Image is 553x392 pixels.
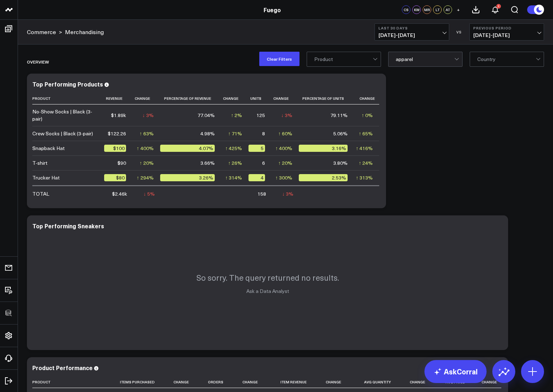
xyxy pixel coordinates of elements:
th: Change [271,93,299,104]
div: 5 [248,145,265,152]
div: ↑ 300% [275,174,292,181]
th: Change [401,376,436,388]
div: > [27,28,62,36]
th: Change [354,93,379,104]
th: Change [233,376,268,388]
div: ↑ 71% [228,130,242,137]
div: ↑ 314% [225,174,242,181]
p: So sorry. The query returned no results. [196,272,339,283]
div: ↑ 0% [362,112,373,119]
div: Top Performing Sneakers [32,222,104,230]
div: Top Performing Products [32,80,103,88]
div: ↑ 65% [359,130,373,137]
div: Product Performance [32,364,93,372]
th: Change [221,93,248,104]
div: LT [433,5,442,14]
div: MR [423,5,431,14]
th: Change [317,376,351,388]
th: Product [32,93,104,104]
div: 2.53% [299,174,348,181]
div: $80 [104,174,126,181]
a: AskCorral [424,360,487,383]
div: 3.26% [160,174,215,181]
button: + [454,5,463,14]
span: [DATE] - [DATE] [473,32,540,38]
div: $100 [104,145,126,152]
div: ↑ 26% [228,159,242,167]
div: 125 [256,112,265,119]
div: 4.07% [160,145,215,152]
button: Clear Filters [259,52,299,66]
div: ↑ 294% [137,174,154,181]
div: ↑ 20% [140,159,154,167]
div: ↓ 3% [143,112,154,119]
div: ↑ 425% [225,145,242,152]
div: ↑ 24% [359,159,373,167]
th: Revenue [104,93,133,104]
th: Items Purchased [104,376,165,388]
span: + [457,7,460,12]
div: No-Show Socks | Black (3-pair) [32,108,98,122]
div: 4.98% [200,130,215,137]
span: [DATE] - [DATE] [378,32,445,38]
div: ↑ 2% [231,112,242,119]
div: TOTAL [32,190,49,197]
div: $122.26 [108,130,126,137]
a: Fuego [264,6,281,14]
th: Percentage Of Revenue [160,93,222,104]
a: Merchandising [65,28,104,36]
button: Last 30 Days[DATE]-[DATE] [375,23,449,41]
div: Trucker Hat [32,174,60,181]
b: Previous Period [473,26,540,30]
th: Avg Quantity [351,376,401,388]
div: $1.89k [111,112,126,119]
th: Change [165,376,199,388]
div: 6 [262,159,265,167]
div: ↑ 313% [356,174,373,181]
div: 3.16% [299,145,348,152]
div: 5.06% [333,130,348,137]
div: T-shirt [32,159,47,167]
div: CS [402,5,410,14]
div: 3.66% [200,159,215,167]
th: Item Revenue [268,376,317,388]
div: ↑ 63% [140,130,154,137]
div: $2.46k [112,190,127,197]
th: Units [248,93,271,104]
div: ↑ 400% [137,145,154,152]
button: Previous Period[DATE]-[DATE] [469,23,544,41]
th: Change [133,93,160,104]
div: 8 [262,130,265,137]
div: ↓ 5% [144,190,155,197]
div: 3.80% [333,159,348,167]
div: 158 [257,190,266,197]
div: AT [443,5,452,14]
div: 77.04% [197,112,215,119]
div: Crew Socks | Black (3-pair) [32,130,93,137]
div: Snapback Hat [32,145,65,152]
a: Ask a Data Analyst [246,288,289,294]
div: ↓ 3% [281,112,292,119]
div: ↑ 416% [356,145,373,152]
th: Product [32,376,104,388]
div: 1 [496,4,501,9]
th: Orders [199,376,233,388]
div: $90 [117,159,126,167]
th: Percentage Of Units [299,93,354,104]
a: Commerce [27,28,56,36]
b: Last 30 Days [378,26,445,30]
div: 79.11% [330,112,348,119]
div: ↑ 20% [278,159,292,167]
div: ↓ 3% [282,190,293,197]
div: ↑ 60% [278,130,292,137]
div: ↑ 400% [275,145,292,152]
div: Overview [27,53,49,70]
div: VS [453,30,466,34]
div: 4 [248,174,265,181]
div: KW [412,5,421,14]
